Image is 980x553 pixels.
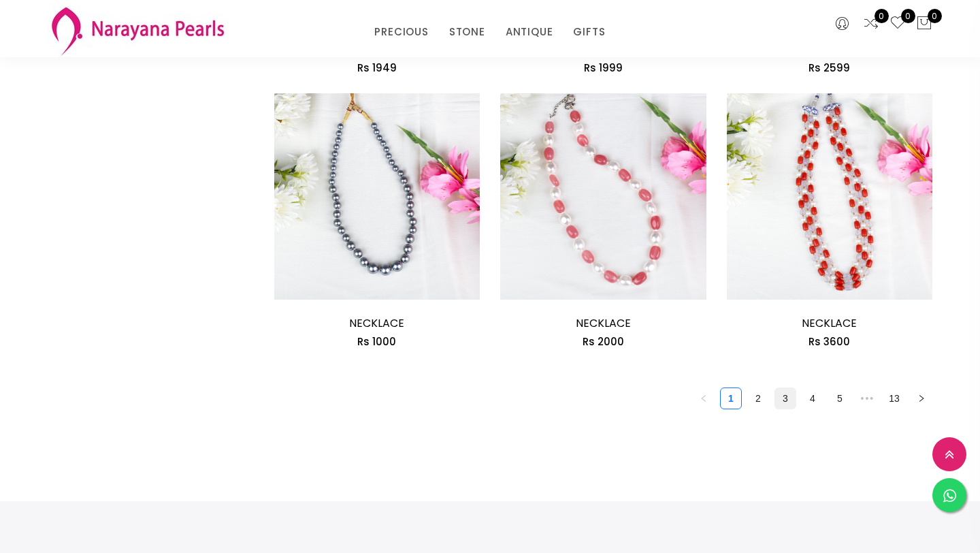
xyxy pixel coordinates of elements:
a: NECKLACE [576,315,631,331]
span: Rs 3600 [808,334,850,349]
a: 5 [830,388,850,409]
a: 4 [802,388,823,409]
li: 2 [747,388,769,409]
a: 2 [748,388,768,409]
a: NECKLACE [802,315,857,331]
a: NECKLACE [349,315,404,331]
span: Rs 1999 [584,61,623,75]
a: 1 [721,388,741,409]
li: Previous Page [693,388,715,409]
li: 3 [774,388,796,409]
span: Rs 1949 [357,61,397,75]
a: 0 [863,15,879,33]
a: GIFTS [573,22,605,42]
a: PRECIOUS [374,22,428,42]
a: ANTIQUE [506,22,553,42]
span: Rs 2000 [583,334,624,349]
li: 5 [829,388,851,409]
button: 0 [916,15,932,33]
button: left [693,388,715,409]
span: Rs 2599 [808,61,850,75]
li: 13 [883,388,905,409]
span: left [700,394,708,402]
li: Next 5 Pages [856,388,878,409]
button: right [911,388,932,409]
span: Rs 1000 [357,334,396,349]
a: 0 [889,15,906,33]
span: right [917,394,926,402]
span: 0 [901,9,915,23]
li: Next Page [911,388,932,409]
li: 1 [720,388,742,409]
span: ••• [856,388,878,409]
a: 3 [775,388,796,409]
span: 0 [928,9,942,23]
a: 13 [884,388,904,409]
li: 4 [802,388,823,409]
a: STONE [449,22,485,42]
span: 0 [875,9,889,23]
